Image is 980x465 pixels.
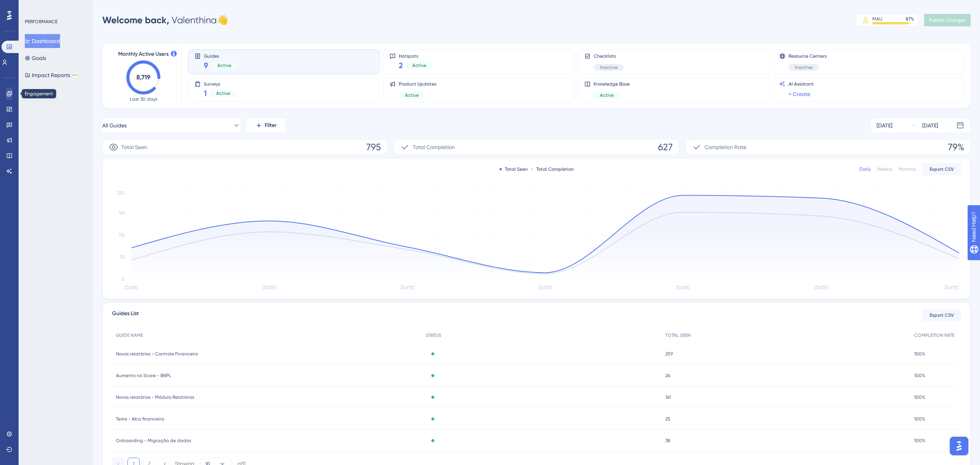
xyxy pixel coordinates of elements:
[872,16,882,22] div: MAU
[263,285,276,290] tspan: [DATE]
[947,434,971,458] iframe: UserGuiding AI Assistant Launcher
[116,416,164,422] span: Teste - Aba financeira
[795,64,813,70] span: Inactive
[945,285,958,290] tspan: [DATE]
[399,53,432,58] span: Hotspots
[665,332,691,338] span: TOTAL SEEN
[116,372,171,379] span: Aumento no Score - BNPL
[815,285,828,290] tspan: [DATE]
[401,285,414,290] tspan: [DATE]
[906,16,914,22] div: 87 %
[399,60,403,71] span: 2
[594,81,630,87] span: Knowledge Base
[112,309,139,321] span: Guides List
[789,53,827,59] span: Resource Centers
[118,50,169,59] span: Monthly Active Users
[914,372,925,379] span: 100%
[121,142,147,152] span: Total Seen
[412,62,426,69] span: Active
[704,142,746,152] span: Completion Rate
[25,19,57,25] div: PERFORMANCE
[789,89,810,99] a: + Create
[217,62,231,69] span: Active
[102,118,240,133] button: All Guides
[102,14,169,26] span: Welcome back,
[914,351,925,357] span: 100%
[922,163,961,175] button: Export CSV
[877,166,892,172] div: Weekly
[922,121,938,130] div: [DATE]
[665,438,670,444] span: 38
[600,64,618,70] span: Inactive
[658,141,673,153] span: 627
[539,285,552,290] tspan: [DATE]
[119,232,125,238] tspan: 110
[120,254,125,260] tspan: 55
[265,121,277,130] span: Filter
[366,141,381,153] span: 795
[899,166,916,172] div: Monthly
[25,68,79,82] button: Impact ReportsBETA
[204,60,208,71] span: 9
[594,53,624,59] span: Checklists
[125,285,138,290] tspan: [DATE]
[665,372,670,379] span: 26
[72,73,79,77] div: BETA
[499,166,528,172] div: Total Seen
[216,90,230,96] span: Active
[665,351,673,357] span: 259
[859,166,871,172] div: Daily
[930,166,954,172] span: Export CSV
[246,118,285,133] button: Filter
[877,121,892,130] div: [DATE]
[119,210,125,216] tspan: 165
[922,309,961,321] button: Export CSV
[929,17,966,23] span: Publish Changes
[102,121,127,130] span: All Guides
[116,438,191,444] span: Onboarding - Migração de dados
[102,14,228,26] div: Valenthina 👋
[924,14,971,26] button: Publish Changes
[413,142,455,152] span: Total Completion
[116,332,143,338] span: GUIDE NAME
[677,285,690,290] tspan: [DATE]
[914,394,925,400] span: 100%
[405,92,419,98] span: Active
[665,394,671,400] span: 161
[399,81,436,87] span: Product Updates
[948,141,964,153] span: 79%
[531,166,574,172] div: Total Completion
[136,74,150,81] text: 8,719
[914,332,954,338] span: COMPLETION RATE
[204,88,207,99] span: 1
[117,190,125,196] tspan: 220
[116,351,198,357] span: Novos relatórios - Controle Financeiro
[25,34,60,48] button: Dashboard
[600,92,614,98] span: Active
[130,96,157,102] span: Last 30 days
[204,53,238,58] span: Guides
[789,81,814,87] span: AI Assistant
[122,276,125,282] tspan: 0
[914,438,925,444] span: 100%
[204,81,236,86] span: Surveys
[116,394,194,400] span: Novos relatórios - Módulo Relatórios
[25,51,46,65] button: Goals
[665,416,670,422] span: 25
[930,312,954,318] span: Export CSV
[914,416,925,422] span: 100%
[426,332,441,338] span: STATUS
[18,2,48,11] span: Need Help?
